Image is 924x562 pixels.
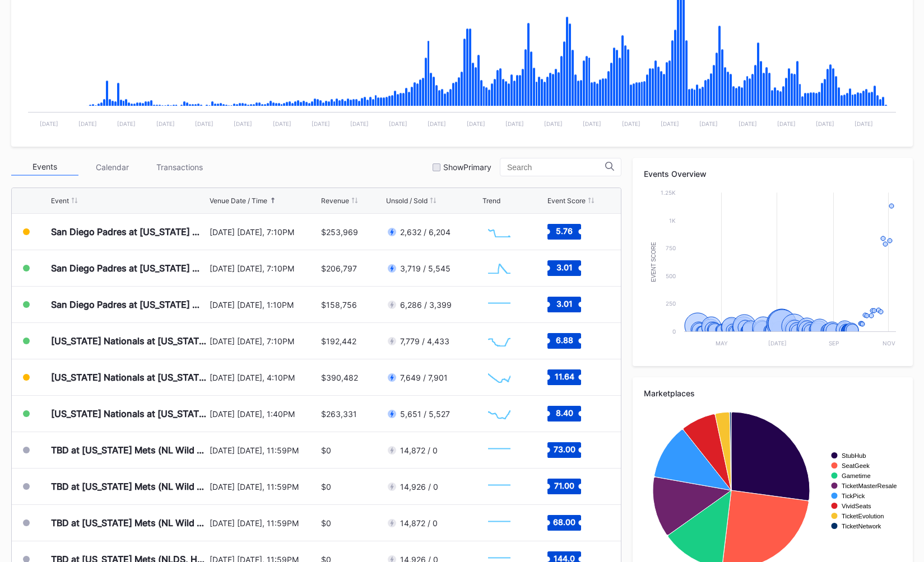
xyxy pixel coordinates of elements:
[400,227,451,237] div: 2,632 / 6,204
[321,227,358,237] div: $253,969
[400,300,452,310] div: 6,286 / 3,399
[51,299,207,310] div: San Diego Padres at [US_STATE] Mets
[556,299,572,308] text: 3.01
[210,409,318,419] div: [DATE] [DATE], 1:40PM
[716,340,728,346] text: May
[672,328,676,335] text: 0
[555,335,573,345] text: 6.88
[842,483,897,489] text: TicketMasterResale
[400,373,448,382] div: 7,649 / 7,901
[644,187,902,355] svg: Chart title
[51,372,207,383] div: [US_STATE] Nationals at [US_STATE][GEOGRAPHIC_DATA] (Long Sleeve T-Shirt Giveaway)
[556,226,573,236] text: 5.76
[400,482,438,491] div: 14,926 / 0
[428,120,446,127] text: [DATE]
[210,196,267,205] div: Venue Date / Time
[156,120,175,127] text: [DATE]
[739,120,757,127] text: [DATE]
[554,372,574,381] text: 11.64
[51,481,207,492] div: TBD at [US_STATE] Mets (NL Wild Card, Home Game 2) (If Necessary)
[51,408,207,419] div: [US_STATE] Nationals at [US_STATE][GEOGRAPHIC_DATA]
[699,120,718,127] text: [DATE]
[51,517,207,528] div: TBD at [US_STATE] Mets (NL Wild Card, Home Game 3) (If Necessary)
[547,196,586,205] div: Event Score
[51,196,69,205] div: Event
[842,452,866,459] text: StubHub
[386,196,428,205] div: Unsold / Sold
[842,462,870,469] text: SeatGeek
[651,242,657,282] text: Event Score
[321,373,358,382] div: $390,482
[321,300,357,310] div: $158,756
[666,245,676,251] text: 750
[482,196,500,205] div: Trend
[482,472,516,500] svg: Chart title
[816,120,834,127] text: [DATE]
[51,226,207,237] div: San Diego Padres at [US_STATE] Mets
[78,120,97,127] text: [DATE]
[117,120,136,127] text: [DATE]
[661,189,676,196] text: 1.25k
[321,446,331,455] div: $0
[400,446,438,455] div: 14,872 / 0
[556,263,572,272] text: 3.01
[554,481,574,490] text: 71.00
[321,336,356,346] div: $192,442
[842,503,871,509] text: VividSeats
[210,264,318,273] div: [DATE] [DATE], 7:10PM
[544,120,563,127] text: [DATE]
[321,409,357,419] div: $263,331
[234,120,252,127] text: [DATE]
[661,120,679,127] text: [DATE]
[829,340,839,346] text: Sep
[273,120,291,127] text: [DATE]
[210,518,318,528] div: [DATE] [DATE], 11:59PM
[210,227,318,237] div: [DATE] [DATE], 7:10PM
[389,120,407,127] text: [DATE]
[400,336,449,346] div: 7,779 / 4,433
[553,517,575,527] text: 68.00
[195,120,213,127] text: [DATE]
[210,373,318,382] div: [DATE] [DATE], 4:10PM
[482,327,516,355] svg: Chart title
[622,120,640,127] text: [DATE]
[855,120,873,127] text: [DATE]
[210,300,318,310] div: [DATE] [DATE], 1:10PM
[842,513,884,519] text: TicketEvolution
[321,518,331,528] div: $0
[505,120,524,127] text: [DATE]
[321,264,357,273] div: $206,797
[400,264,451,273] div: 3,719 / 5,545
[51,263,207,274] div: San Diego Padres at [US_STATE] Mets
[644,388,902,398] div: Marketplaces
[666,300,676,307] text: 250
[482,363,516,391] svg: Chart title
[443,162,491,172] div: Show Primary
[321,196,349,205] div: Revenue
[482,218,516,246] svg: Chart title
[78,158,146,176] div: Calendar
[210,482,318,491] div: [DATE] [DATE], 11:59PM
[482,509,516,537] svg: Chart title
[482,254,516,282] svg: Chart title
[883,340,895,346] text: Nov
[842,472,871,479] text: Gametime
[482,400,516,428] svg: Chart title
[507,163,605,172] input: Search
[321,482,331,491] div: $0
[146,158,213,176] div: Transactions
[666,273,676,279] text: 500
[312,120,330,127] text: [DATE]
[350,120,369,127] text: [DATE]
[768,340,787,346] text: [DATE]
[482,436,516,464] svg: Chart title
[210,446,318,455] div: [DATE] [DATE], 11:59PM
[669,217,676,224] text: 1k
[400,518,438,528] div: 14,872 / 0
[553,444,575,454] text: 73.00
[40,120,58,127] text: [DATE]
[51,444,207,456] div: TBD at [US_STATE] Mets (NL Wild Card, Home Game 1) (If Necessary)
[482,291,516,319] svg: Chart title
[11,158,78,176] div: Events
[842,523,881,530] text: TicketNetwork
